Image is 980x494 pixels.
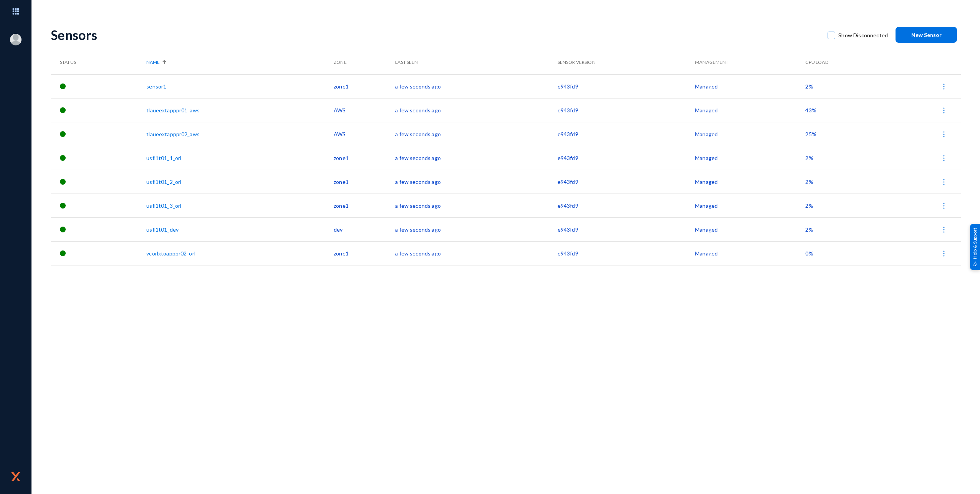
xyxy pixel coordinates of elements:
[395,74,557,98] td: a few seconds ago
[558,122,695,146] td: e943fd9
[395,50,557,74] th: Last Seen
[805,131,816,137] span: 25%
[146,59,330,66] div: Name
[146,250,195,257] a: vcorlxtoapppr02_orl
[146,83,166,90] a: sensor1
[695,146,805,170] td: Managed
[558,170,695,194] td: e943fd9
[395,146,557,170] td: a few seconds ago
[558,146,695,170] td: e943fd9
[334,170,395,194] td: zone1
[805,226,813,233] span: 2%
[695,170,805,194] td: Managed
[940,107,948,114] img: icon-more.svg
[334,50,395,74] th: Zone
[805,250,813,257] span: 0%
[146,59,160,66] span: Name
[695,50,805,74] th: Management
[395,122,557,146] td: a few seconds ago
[695,74,805,98] td: Managed
[970,224,980,270] div: Help & Support
[805,107,816,113] span: 43%
[695,98,805,122] td: Managed
[146,226,179,233] a: usfl1t01_dev
[395,98,557,122] td: a few seconds ago
[805,202,813,209] span: 2%
[51,27,820,43] div: Sensors
[334,194,395,217] td: zone1
[911,32,942,38] span: New Sensor
[940,130,948,138] img: icon-more.svg
[334,241,395,265] td: zone1
[395,241,557,265] td: a few seconds ago
[695,122,805,146] td: Managed
[973,261,978,266] img: help_support.svg
[805,179,813,185] span: 2%
[695,241,805,265] td: Managed
[51,50,146,74] th: Status
[334,74,395,98] td: zone1
[896,27,957,43] button: New Sensor
[695,217,805,241] td: Managed
[146,155,181,161] a: usfl1t01_1_orl
[4,3,27,20] img: app launcher
[558,50,695,74] th: Sensor Version
[558,74,695,98] td: e943fd9
[940,250,948,257] img: icon-more.svg
[146,179,181,185] a: usfl1t01_2_orl
[940,202,948,210] img: icon-more.svg
[334,122,395,146] td: AWS
[558,241,695,265] td: e943fd9
[940,226,948,234] img: icon-more.svg
[695,194,805,217] td: Managed
[805,155,813,161] span: 2%
[334,217,395,241] td: dev
[558,98,695,122] td: e943fd9
[146,202,181,209] a: usfl1t01_3_orl
[558,217,695,241] td: e943fd9
[940,178,948,186] img: icon-more.svg
[805,50,880,74] th: CPU Load
[334,98,395,122] td: AWS
[395,194,557,217] td: a few seconds ago
[395,170,557,194] td: a few seconds ago
[395,217,557,241] td: a few seconds ago
[146,131,200,137] a: tlaueextapppr02_aws
[10,34,22,45] img: blank-profile-picture.png
[558,194,695,217] td: e943fd9
[805,83,813,90] span: 2%
[146,107,200,113] a: tlaueextapppr01_aws
[940,154,948,162] img: icon-more.svg
[838,30,888,41] span: Show Disconnected
[334,146,395,170] td: zone1
[940,83,948,90] img: icon-more.svg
